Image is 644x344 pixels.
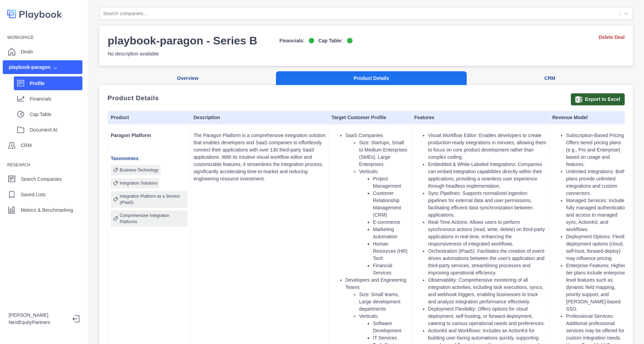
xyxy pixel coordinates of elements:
[566,132,629,168] li: Subscription-Based Pricing: Offers tiered pricing plans (e.g., Pro and Enterprise) based on usage...
[111,155,188,162] p: Taxonomies
[111,133,151,138] strong: Paragon Platform
[276,71,467,85] button: Product Details
[108,50,353,58] p: No description available
[108,95,159,101] p: Product Details
[30,111,82,118] p: Cap Table
[21,48,33,55] p: Deals
[373,226,408,240] li: Marketing Automation
[373,175,408,190] li: Project Management
[428,190,546,219] li: Sync Pipelines: Supports normalized ingestion pipelines for external data and user permissions, f...
[21,142,32,149] p: CRM
[120,212,186,225] p: Comprehensive Integration Platforms
[120,180,157,186] p: Integration Solutions
[599,34,625,41] a: Delete Deal
[412,111,549,124] th: Features
[9,312,67,319] p: [PERSON_NAME]
[120,167,159,173] p: Business Technology
[373,334,408,342] li: IT Services
[428,161,546,190] li: Embedded & White-Labeled Integrations: Companies can embed integration capabilities directly with...
[108,34,257,48] h3: playbook-paragon - Series B
[566,168,629,197] li: Unlimited Integrations: Both plans provide unlimited integrations and custom connectors.
[467,71,633,85] button: CRM
[359,139,408,168] li: Size: Startups, Small to Medium Enterprises (SMEs), Large Enterprises
[120,193,186,206] p: Integration Platform as a Service (iPaaS)
[345,132,408,277] li: SaaS Companies
[571,93,625,105] button: Export to Excel
[30,126,82,134] p: Document AI
[359,168,408,277] li: Verticals:
[373,190,408,219] li: Customer Relationship Management (CRM)
[428,277,546,305] li: Observability: Comprehensive monitoring of all integration activities, including task executions,...
[21,207,73,214] p: Metrics & Benchmarking
[566,233,629,262] li: Deployment Options: Flexible deployment options (cloud, self-host, forward-deploy) may influence ...
[279,37,305,44] p: Financials:
[373,219,408,226] li: E-commerce
[428,219,546,248] li: Real-Time Actions: Allows users to perform synchronous actions (read, write, delete) on third-par...
[549,111,632,124] th: Revenue Model
[21,191,46,198] p: Saved Lists
[359,291,408,313] li: Size: Small teams, Large development departments
[191,111,329,124] th: Description
[428,132,546,161] li: Visual Workflow Editor: Enables developers to create production-ready integrations in minutes, al...
[373,320,408,334] li: Software Development
[373,240,408,262] li: Human Resources (HR) Tech
[566,197,629,233] li: Managed Services: Includes fully managed authentication and access to managed sync, ActionKit, an...
[9,64,50,71] div: playbook-paragon
[318,37,343,44] p: Cap Table:
[566,262,629,313] li: Enterprise Features: Higher-tier plans include enterprise-level features such as dynamic field ma...
[347,38,353,43] img: on-logo
[329,111,412,124] th: Target Customer Profile
[309,38,314,43] img: on-logo
[428,305,546,327] li: Deployment Flexibility: Offers options for cloud deployment, self-hosting, or forward-deployment,...
[7,7,62,21] img: logo-colored
[30,95,82,103] p: Financials
[373,262,408,277] li: Financial Services
[9,319,67,326] p: NextEquityPartners
[21,176,62,183] p: Search Companies
[30,80,82,87] p: Profile
[428,248,546,277] li: Orchestration (iPaaS): Facilitates the creation of event-driven automations between the user's ap...
[566,313,629,342] li: Professional Services: Additional professional services may be offered for custom integration needs.
[108,111,191,124] th: Product
[99,71,276,85] button: Overview
[194,132,326,183] p: The Paragon Platform is a comprehensive integration solution that enables developers and SaaS com...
